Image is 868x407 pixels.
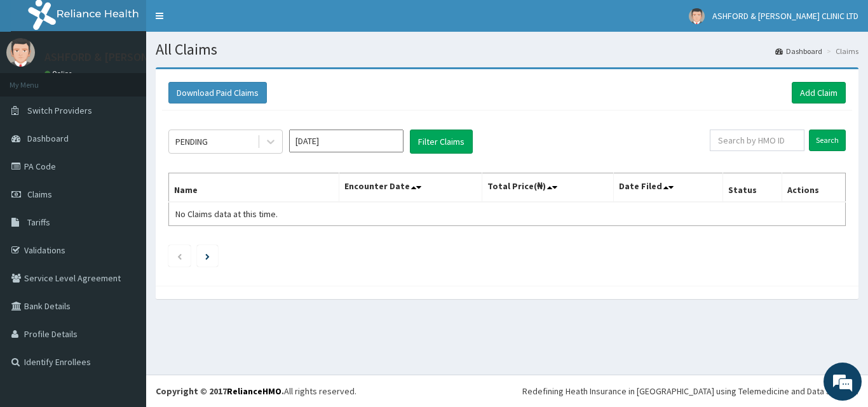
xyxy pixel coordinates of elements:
a: Previous page [177,250,182,262]
input: Select Month and Year [289,130,403,152]
button: Download Paid Claims [168,82,267,103]
a: Add Claim [792,82,846,103]
span: Claims [27,189,52,200]
strong: Copyright © 2017 . [156,385,284,397]
div: Redefining Heath Insurance in [GEOGRAPHIC_DATA] using Telemedicine and Data Science! [522,385,858,397]
th: Date Filed [614,173,723,203]
span: Tariffs [27,217,50,228]
th: Encounter Date [339,173,482,203]
th: Total Price(₦) [482,173,614,203]
h1: All Claims [156,41,858,58]
p: ASHFORD & [PERSON_NAME] CLINIC LTD [44,51,243,63]
div: PENDING [175,135,208,148]
a: Online [44,69,75,78]
li: Claims [824,46,858,57]
a: RelianceHMO [227,385,281,397]
footer: All rights reserved. [146,375,868,407]
th: Actions [782,173,845,203]
span: ASHFORD & [PERSON_NAME] CLINIC LTD [712,10,858,22]
th: Name [169,173,339,203]
a: Dashboard [775,46,822,57]
th: Status [723,173,782,203]
a: Next page [205,250,210,262]
button: Filter Claims [410,130,473,154]
span: No Claims data at this time. [175,208,278,220]
img: User Image [689,8,705,24]
span: Dashboard [27,133,69,144]
img: User Image [6,38,35,67]
span: Switch Providers [27,105,92,116]
input: Search by HMO ID [710,130,804,151]
input: Search [809,130,846,151]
